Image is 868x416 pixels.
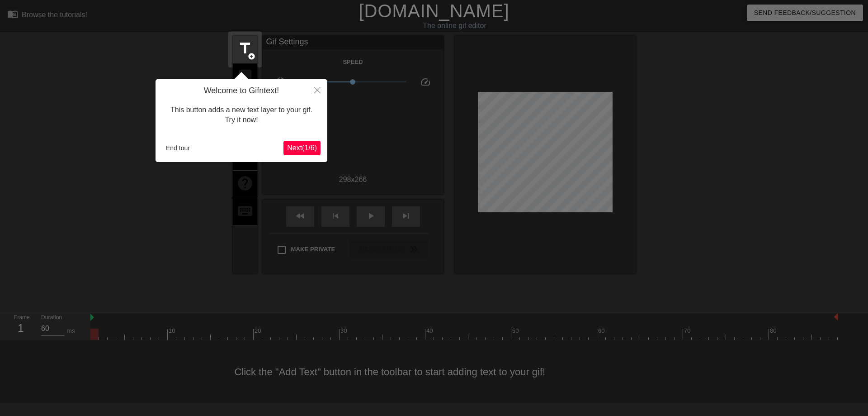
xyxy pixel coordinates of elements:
button: End tour [162,141,193,155]
span: Next ( 1 / 6 ) [287,144,317,152]
button: Close [307,79,327,100]
button: Next [283,141,321,155]
h4: Welcome to Gifntext! [162,86,321,96]
div: This button adds a new text layer to your gif. Try it now! [162,96,321,134]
